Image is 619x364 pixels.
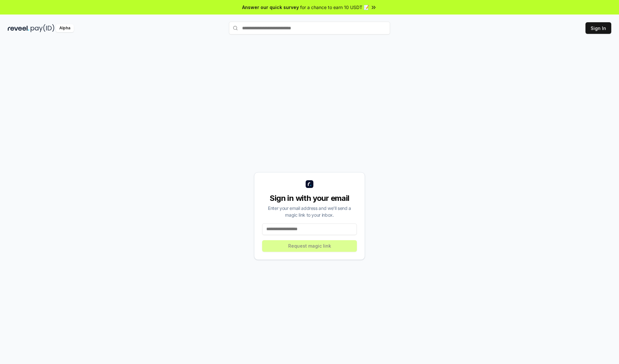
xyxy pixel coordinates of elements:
div: Enter your email address and we’ll send a magic link to your inbox. [262,205,357,218]
div: Alpha [56,24,74,32]
img: reveel_dark [8,24,29,32]
span: for a chance to earn 10 USDT 📝 [300,4,369,11]
span: Answer our quick survey [242,4,299,11]
div: Sign in with your email [262,193,357,203]
button: Sign In [585,22,611,34]
img: pay_id [31,24,54,32]
img: logo_small [306,180,313,188]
